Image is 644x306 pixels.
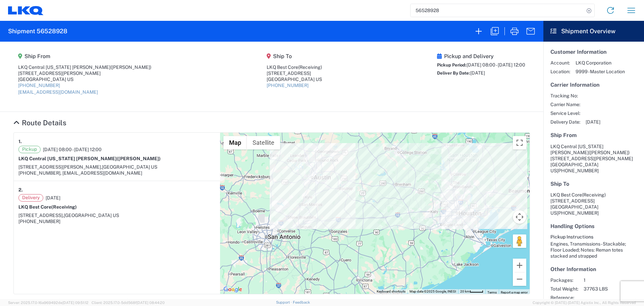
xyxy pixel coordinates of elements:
[46,195,60,201] span: [DATE]
[411,4,584,17] input: Shipment, tracking or reference number
[460,290,470,293] span: 20 km
[18,213,64,218] span: [STREET_ADDRESS],
[584,286,641,292] span: 37763 LBS
[550,234,637,240] h6: Pickup Instructions
[267,64,322,70] div: LKQ Best Core
[487,291,497,294] a: Terms
[8,27,67,35] h2: Shipment 56528928
[13,119,66,127] a: Hide Details
[18,89,98,95] a: [EMAIL_ADDRESS][DOMAIN_NAME]
[43,146,102,152] span: [DATE] 08:00 - [DATE] 12:00
[267,53,322,59] h5: Ship To
[110,64,151,70] span: ([PERSON_NAME])
[550,93,580,99] span: Tracking No:
[437,62,467,68] span: Pickup Period:
[513,234,526,248] button: Drag Pegman onto the map to open Street View
[501,291,528,294] a: Report a map error
[543,21,644,42] header: Shipment Overview
[513,259,526,272] button: Zoom in
[222,285,244,294] a: Open this area in Google Maps (opens a new window)
[137,301,165,305] span: [DATE] 08:44:20
[550,156,633,161] span: [STREET_ADDRESS][PERSON_NAME]
[550,69,570,75] span: Location:
[557,168,599,173] span: [PHONE_NUMBER]
[550,192,606,204] span: LKQ Best Core [STREET_ADDRESS]
[576,60,625,66] span: LKQ Corporation
[410,290,456,293] span: Map data ©2025 Google, INEGI
[51,204,77,210] span: (Receiving)
[18,53,151,59] h5: Ship From
[8,301,89,305] span: Server: 2025.17.0-16a969492de
[586,119,600,125] span: [DATE]
[18,156,161,161] strong: LKQ Central [US_STATE] [PERSON_NAME]
[222,285,244,294] img: Google
[437,53,525,59] h5: Pickup and Delivery
[576,69,625,75] span: 9999 - Master Location
[589,150,630,155] span: ([PERSON_NAME])
[18,146,41,153] span: Pickup
[584,277,641,283] span: 1
[550,144,603,155] span: LKQ Central [US_STATE] [PERSON_NAME]
[298,64,322,70] span: (Receiving)
[18,170,215,176] div: [PHONE_NUMBER], [EMAIL_ADDRESS][DOMAIN_NAME]
[117,156,161,161] span: ([PERSON_NAME])
[557,210,599,216] span: [PHONE_NUMBER]
[513,210,526,224] button: Map camera controls
[550,82,637,88] h5: Carrier Information
[293,300,310,304] a: Feedback
[267,83,309,88] a: [PHONE_NUMBER]
[18,204,77,210] strong: LKQ Best Core
[377,289,406,294] button: Keyboard shortcuts
[223,136,247,149] button: Show street map
[550,295,578,301] span: Reference:
[267,70,322,76] div: [STREET_ADDRESS]
[18,194,43,202] span: Delivery
[62,301,89,305] span: [DATE] 09:51:12
[550,241,637,259] div: Engines, Transmissions - Stackable; Floor Loaded; Notes: Reman totes stacked and strapped
[550,143,637,174] address: [GEOGRAPHIC_DATA] US
[550,277,578,283] span: Packages:
[64,213,119,218] span: [GEOGRAPHIC_DATA] US
[18,186,23,194] strong: 2.
[550,223,637,229] h5: Handling Options
[550,132,637,138] h5: Ship From
[267,76,322,82] div: [GEOGRAPHIC_DATA] US
[458,289,485,294] button: Map Scale: 20 km per 37 pixels
[276,300,293,304] a: Support
[18,218,215,224] div: [PHONE_NUMBER]
[470,70,485,76] span: [DATE]
[247,136,280,149] button: Show satellite imagery
[550,266,637,272] h5: Other Information
[582,192,606,198] span: (Receiving)
[102,164,157,170] span: [GEOGRAPHIC_DATA] US
[18,64,151,70] div: LKQ Central [US_STATE] [PERSON_NAME]
[550,192,637,216] address: [GEOGRAPHIC_DATA] US
[437,71,470,76] span: Deliver By Date:
[550,110,580,116] span: Service Level:
[513,136,526,149] button: Toggle fullscreen view
[550,286,578,292] span: Total Weight:
[550,181,637,187] h5: Ship To
[467,62,525,68] span: [DATE] 08:00 - [DATE] 12:00
[18,70,151,76] div: [STREET_ADDRESS][PERSON_NAME]
[550,49,637,55] h5: Customer Information
[550,60,570,66] span: Account:
[533,300,636,306] span: Copyright © [DATE]-[DATE] Agistix Inc., All Rights Reserved
[18,164,102,170] span: [STREET_ADDRESS][PERSON_NAME],
[550,101,580,107] span: Carrier Name:
[18,137,22,146] strong: 1.
[550,119,580,125] span: Delivery Date:
[18,76,151,82] div: [GEOGRAPHIC_DATA] US
[92,301,165,305] span: Client: 2025.17.0-5dd568f
[18,83,60,88] a: [PHONE_NUMBER]
[513,272,526,286] button: Zoom out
